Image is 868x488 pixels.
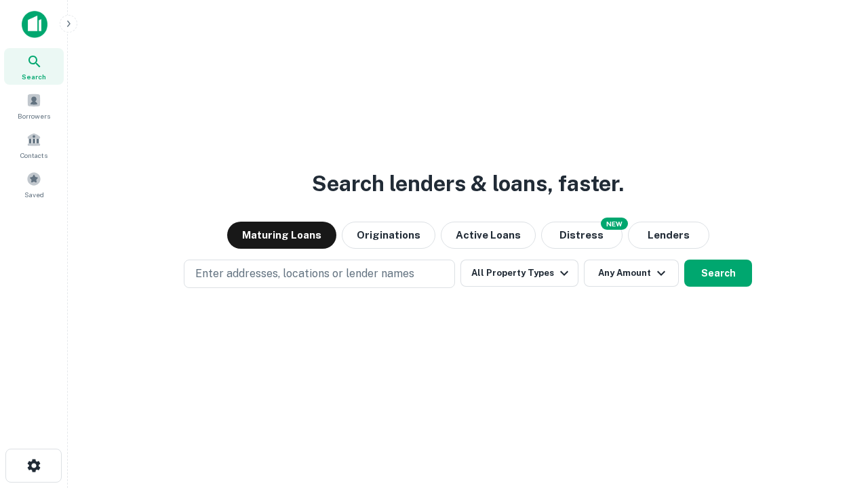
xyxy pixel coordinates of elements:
[4,166,64,203] a: Saved
[441,222,536,249] button: Active Loans
[800,380,868,445] iframe: Chat Widget
[312,167,624,200] h3: Search lenders & loans, faster.
[4,127,64,163] a: Contacts
[18,110,50,121] span: Borrowers
[184,260,455,288] button: Enter addresses, locations or lender names
[684,260,752,287] button: Search
[342,222,435,249] button: Originations
[628,222,709,249] button: Lenders
[541,222,623,249] button: Search distressed loans with lien and other non-mortgage details.
[4,87,64,124] a: Borrowers
[24,189,44,200] span: Saved
[227,222,336,249] button: Maturing Loans
[601,218,628,230] div: NEW
[195,266,414,282] p: Enter addresses, locations or lender names
[22,71,46,82] span: Search
[20,150,47,161] span: Contacts
[584,260,679,287] button: Any Amount
[22,11,47,38] img: capitalize-icon.png
[460,260,578,287] button: All Property Types
[4,48,64,85] a: Search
